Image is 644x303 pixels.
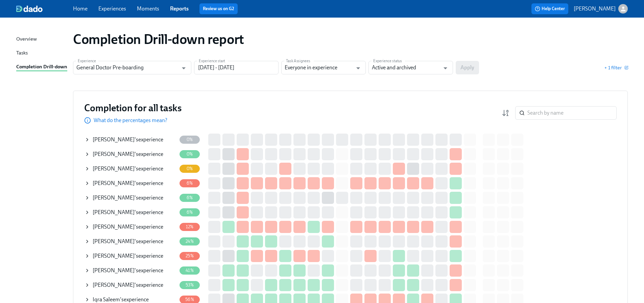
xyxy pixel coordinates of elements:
[85,249,176,263] div: [PERSON_NAME]'sexperience
[93,209,135,215] span: [PERSON_NAME]
[93,165,135,172] span: [PERSON_NAME]
[182,282,198,287] span: 53%
[73,31,244,47] h1: Completion Drill-down report
[85,177,176,190] div: [PERSON_NAME]'sexperience
[93,180,163,187] div: 's experience
[98,5,126,12] a: Experiences
[93,150,163,158] div: 's experience
[203,5,234,12] a: Review us on G2
[85,147,176,161] div: [PERSON_NAME]'sexperience
[16,63,68,71] a: Completion Drill-down
[170,5,189,12] a: Reports
[93,180,135,186] span: [PERSON_NAME]
[85,235,176,248] div: [PERSON_NAME]'sexperience
[93,281,163,289] div: 's experience
[181,297,198,302] span: 56%
[93,223,163,231] div: 's experience
[183,137,197,142] span: 0%
[574,5,616,13] p: [PERSON_NAME]
[93,282,135,288] span: [PERSON_NAME]
[93,136,135,143] span: [PERSON_NAME]
[93,136,163,143] div: 's experience
[93,252,163,260] div: 's experience
[93,296,120,303] span: Iqra Saleem
[16,63,67,71] div: Completion Drill-down
[93,253,135,259] span: [PERSON_NAME]
[16,5,73,12] a: dado
[527,106,617,120] input: Search by name
[535,5,565,12] span: Help Center
[93,165,163,172] div: 's experience
[574,4,628,14] button: [PERSON_NAME]
[531,3,568,14] button: Help Center
[93,238,135,244] span: [PERSON_NAME]
[93,194,163,202] div: 's experience
[85,206,176,219] div: [PERSON_NAME]'sexperience
[182,224,198,229] span: 12%
[183,195,197,200] span: 6%
[93,209,163,216] div: 's experience
[183,210,197,215] span: 6%
[85,162,176,176] div: [PERSON_NAME]'sexperience
[183,151,197,157] span: 0%
[93,151,135,157] span: [PERSON_NAME]
[16,5,43,12] img: dado
[604,64,628,71] button: + 1 filter
[85,191,176,205] div: [PERSON_NAME]'sexperience
[84,102,182,114] h3: Completion for all tasks
[183,181,197,186] span: 6%
[94,117,167,124] p: What do the percentages mean?
[93,267,135,274] span: [PERSON_NAME]
[182,239,198,244] span: 24%
[440,63,451,73] button: Open
[502,109,510,117] svg: Completion rate (low to high)
[183,166,197,171] span: 0%
[178,63,189,73] button: Open
[137,5,159,12] a: Moments
[93,267,163,274] div: 's experience
[182,268,198,273] span: 41%
[16,35,37,44] div: Overview
[182,253,198,258] span: 25%
[93,238,163,245] div: 's experience
[85,278,176,292] div: [PERSON_NAME]'sexperience
[353,63,363,73] button: Open
[16,35,68,44] a: Overview
[85,133,176,146] div: [PERSON_NAME]'sexperience
[85,264,176,277] div: [PERSON_NAME]'sexperience
[93,224,135,230] span: [PERSON_NAME]
[16,49,68,57] a: Tasks
[199,3,238,14] button: Review us on G2
[85,220,176,234] div: [PERSON_NAME]'sexperience
[16,49,28,57] div: Tasks
[73,5,88,12] a: Home
[93,194,135,201] span: [PERSON_NAME]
